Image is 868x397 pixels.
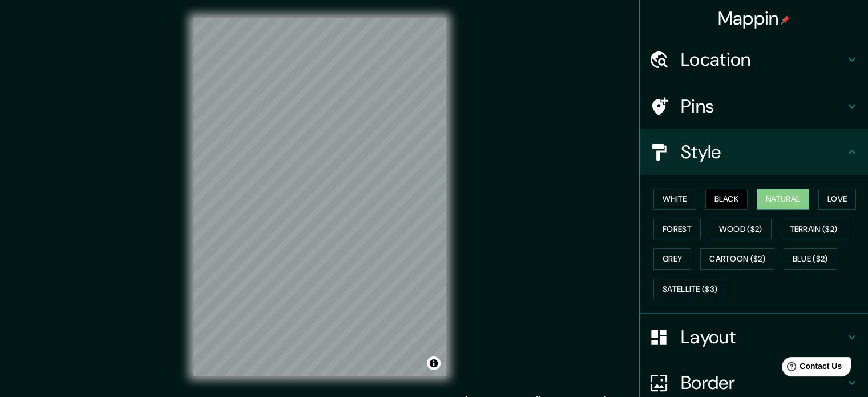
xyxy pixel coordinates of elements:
[681,48,845,71] h4: Location
[193,18,446,376] canvas: Map
[781,219,847,240] button: Terrain ($2)
[427,356,441,370] button: Toggle attribution
[640,83,868,129] div: Pins
[640,314,868,360] div: Layout
[710,219,772,240] button: Wood ($2)
[784,248,837,270] button: Blue ($2)
[640,129,868,175] div: Style
[653,248,691,270] button: Grey
[781,15,790,25] img: pin-icon.png
[681,95,845,118] h4: Pins
[640,37,868,82] div: Location
[681,371,845,394] h4: Border
[681,141,845,163] h4: Style
[653,189,696,210] button: White
[705,189,748,210] button: Black
[681,326,845,348] h4: Layout
[653,219,701,240] button: Forest
[653,279,726,300] button: Satellite ($3)
[718,7,790,30] h4: Mappin
[766,352,855,384] iframe: Help widget launcher
[818,189,856,210] button: Love
[700,248,774,270] button: Cartoon ($2)
[757,189,809,210] button: Natural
